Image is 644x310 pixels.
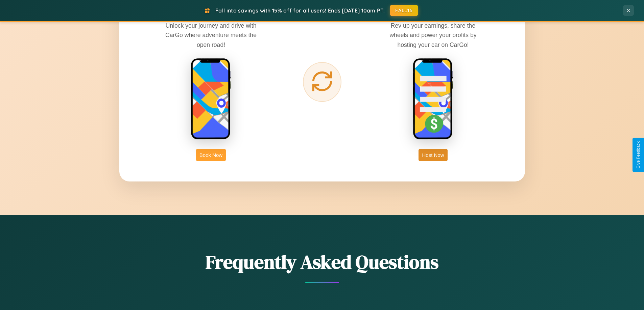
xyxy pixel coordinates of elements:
button: Book Now [196,149,226,161]
p: Rev up your earnings, share the wheels and power your profits by hosting your car on CarGo! [382,21,484,49]
div: Give Feedback [636,141,641,169]
img: host phone [413,58,453,140]
img: rent phone [191,58,231,140]
button: FALL15 [390,5,418,16]
span: Fall into savings with 15% off for all users! Ends [DATE] 10am PT. [215,7,385,14]
h2: Frequently Asked Questions [119,249,525,275]
p: Unlock your journey and drive with CarGo where adventure meets the open road! [160,21,262,49]
button: Host Now [419,149,447,161]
